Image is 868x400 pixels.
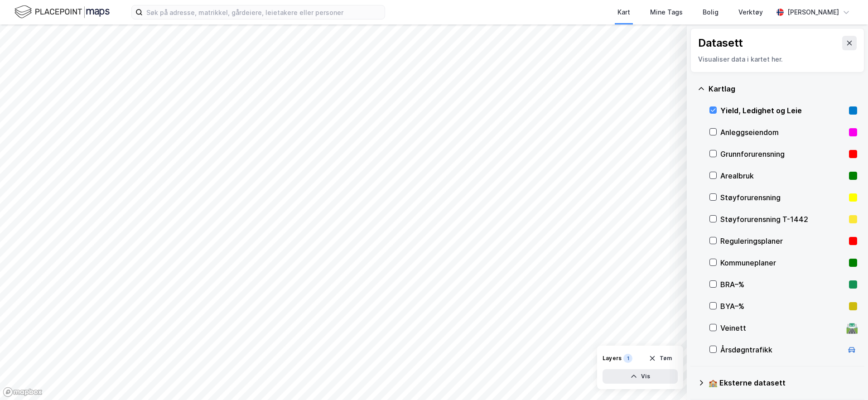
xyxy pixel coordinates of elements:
div: Kartlag [709,83,857,94]
img: logo.f888ab2527a4732fd821a326f86c7f29.svg [14,4,110,20]
div: Kontrollprogram for chat [823,357,868,400]
button: Tøm [643,351,678,366]
div: Årsdøgntrafikk [720,344,843,355]
div: BRA–% [720,279,845,290]
div: Anleggseiendom [720,127,845,138]
div: 🏫 Eksterne datasett [709,377,857,388]
div: Kommuneplaner [720,257,845,268]
div: Mine Tags [650,7,683,18]
div: 🛣️ [846,322,858,334]
div: Bolig [703,7,719,18]
div: Verktøy [738,7,763,18]
div: Datasett [698,36,743,50]
div: [PERSON_NAME] [787,7,839,18]
button: Vis [603,369,678,384]
div: Arealbruk [720,170,845,181]
iframe: Chat Widget [823,357,868,400]
div: Reguleringsplaner [720,236,845,246]
div: Støyforurensning [720,192,845,203]
input: Søk på adresse, matrikkel, gårdeiere, leietakere eller personer [143,5,385,19]
div: Støyforurensning T-1442 [720,214,845,225]
div: BYA–% [720,301,845,312]
div: Layers [603,355,622,362]
div: 1 [623,354,632,363]
div: Yield, Ledighet og Leie [720,105,845,116]
div: Grunnforurensning [720,149,845,159]
div: Visualiser data i kartet her. [698,54,857,65]
a: Mapbox homepage [3,387,43,397]
div: Kart [617,7,630,18]
div: Veinett [720,323,843,333]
